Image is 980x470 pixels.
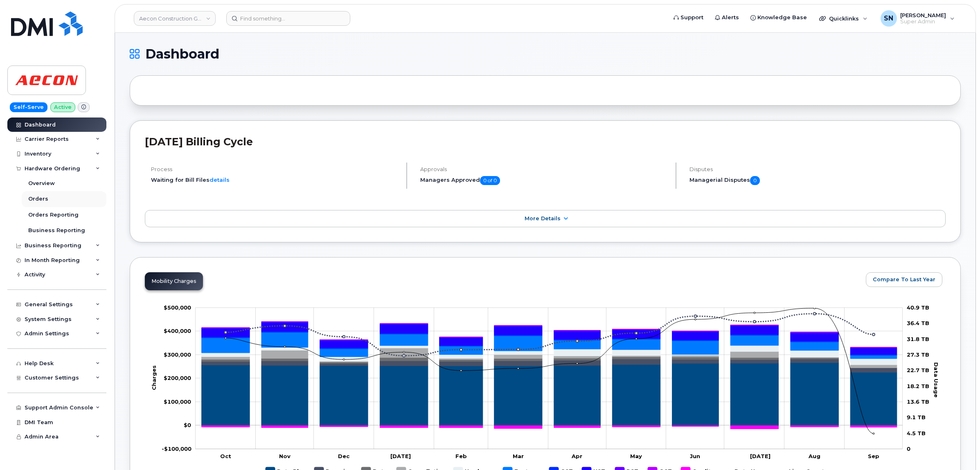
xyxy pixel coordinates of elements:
g: $0 [164,375,191,381]
g: $0 [164,398,191,405]
tspan: May [631,453,642,459]
tspan: Mar [513,453,524,459]
h4: Approvals [420,166,669,172]
span: More Details [525,215,561,221]
tspan: $300,000 [164,351,191,358]
li: Waiting for Bill Files [151,176,399,184]
g: $0 [164,328,191,334]
g: Features [202,332,897,359]
g: $0 [164,304,191,311]
g: QST [202,321,897,347]
g: $0 [164,351,191,358]
span: Compare To Last Year [873,276,935,283]
tspan: $500,000 [164,304,191,311]
g: Cancellation [202,348,897,368]
tspan: Nov [279,453,291,459]
span: 0 [750,176,760,185]
tspan: 18.2 TB [907,382,929,389]
h5: Managerial Disputes [689,176,946,185]
g: GST [202,331,897,355]
button: Compare To Last Year [866,272,942,287]
a: details [210,176,230,183]
tspan: Feb [456,453,467,459]
tspan: [DATE] [391,453,411,459]
tspan: 40.9 TB [907,304,929,311]
tspan: 27.3 TB [907,351,929,358]
g: HST [202,322,897,354]
tspan: 9.1 TB [907,414,926,420]
tspan: Data Usage [933,362,940,397]
tspan: 31.8 TB [907,335,929,342]
tspan: $200,000 [164,375,191,381]
g: Roaming [202,359,897,372]
tspan: $100,000 [164,398,191,405]
tspan: 4.5 TB [907,429,926,436]
tspan: $400,000 [164,328,191,334]
g: Rate Plan [202,363,897,425]
h5: Managers Approved [420,176,669,185]
tspan: $0 [184,422,191,428]
span: Dashboard [145,48,219,60]
tspan: Dec [338,453,350,459]
tspan: 22.7 TB [907,367,929,373]
g: $0 [162,445,191,452]
tspan: Jun [690,453,700,459]
tspan: [DATE] [750,453,770,459]
tspan: Sep [868,453,880,459]
h4: Process [151,166,399,172]
g: Credits [202,425,897,429]
tspan: 13.6 TB [907,398,929,405]
g: PST [202,321,897,348]
span: 0 of 0 [480,176,500,185]
h4: Disputes [689,166,946,172]
tspan: Apr [572,453,583,459]
tspan: 36.4 TB [907,320,929,326]
tspan: Charges [151,365,157,390]
tspan: -$100,000 [162,445,191,452]
tspan: Oct [221,453,232,459]
tspan: 0 [907,445,910,452]
g: Hardware [202,346,897,365]
h2: [DATE] Billing Cycle [145,136,946,148]
tspan: Aug [808,453,820,459]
